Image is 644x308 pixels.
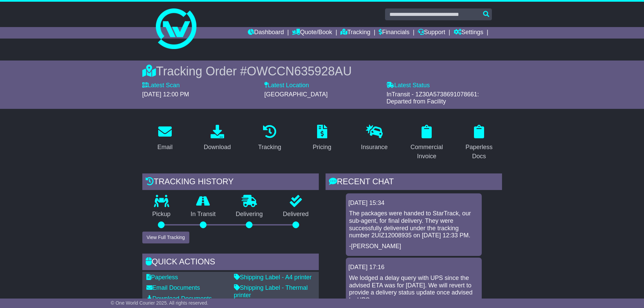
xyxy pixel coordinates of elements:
[142,173,319,192] div: Tracking history
[313,143,331,152] div: Pricing
[326,173,502,192] div: RECENT CHAT
[292,27,332,39] a: Quote/Book
[258,143,281,152] div: Tracking
[142,254,319,272] div: Quick Actions
[418,27,445,39] a: Support
[153,122,177,154] a: Email
[349,199,479,207] div: [DATE] 15:34
[234,284,308,299] a: Shipping Label - Thermal printer
[308,122,336,154] a: Pricing
[386,82,430,89] label: Latest Status
[142,82,180,89] label: Latest Scan
[204,143,231,152] div: Download
[408,143,445,161] div: Commercial Invoice
[199,122,235,154] a: Download
[461,143,498,161] div: Paperless Docs
[264,91,328,98] span: [GEOGRAPHIC_DATA]
[142,91,189,98] span: [DATE] 12:00 PM
[248,27,284,39] a: Dashboard
[234,274,312,281] a: Shipping Label - A4 printer
[142,64,502,78] div: Tracking Order #
[142,211,181,218] p: Pickup
[379,27,409,39] a: Financials
[226,211,273,218] p: Delivering
[111,300,209,306] span: © One World Courier 2025. All rights reserved.
[157,143,172,152] div: Email
[146,284,200,291] a: Email Documents
[349,210,478,239] p: The packages were handed to StarTrack, our sub-agent, for final delivery. They were successfully ...
[264,82,309,89] label: Latest Location
[404,122,450,163] a: Commercial Invoice
[349,243,478,250] p: -[PERSON_NAME]
[254,122,285,154] a: Tracking
[349,264,479,271] div: [DATE] 17:16
[357,122,392,154] a: Insurance
[361,143,388,152] div: Insurance
[454,27,483,39] a: Settings
[349,275,478,304] p: We lodged a delay query with UPS since the advised ETA was for [DATE]. We will revert to provide ...
[340,27,370,39] a: Tracking
[273,211,319,218] p: Delivered
[247,64,352,78] span: OWCCN635928AU
[146,274,178,281] a: Paperless
[142,232,189,243] button: View Full Tracking
[386,91,479,105] span: InTransit - 1Z30A5738691078661: Departed from Facility
[181,211,226,218] p: In Transit
[146,295,212,302] a: Download Documents
[456,122,502,163] a: Paperless Docs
